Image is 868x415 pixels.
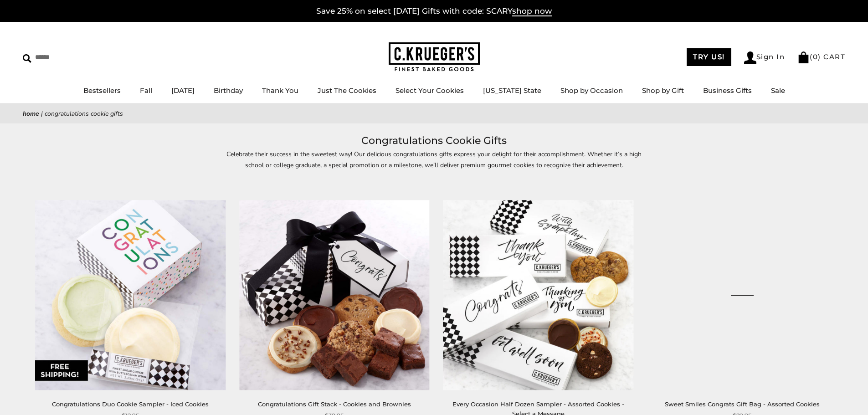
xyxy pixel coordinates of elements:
[140,86,152,95] a: Fall
[647,200,837,390] a: Sweet Smiles Congrats Gift Bag - Assorted Cookies
[214,86,243,95] a: Birthday
[225,149,644,170] p: Celebrate their success in the sweetest way! Our delicious congratulations gifts express your del...
[560,86,623,95] a: Shop by Occasion
[83,86,121,95] a: Bestsellers
[41,109,43,118] span: |
[665,400,820,408] a: Sweet Smiles Congrats Gift Bag - Assorted Cookies
[813,52,818,61] span: 0
[262,86,298,95] a: Thank You
[744,51,785,64] a: Sign In
[389,42,480,72] img: C.KRUEGER'S
[23,50,131,64] input: Search
[36,200,226,390] img: Congratulations Duo Cookie Sampler - Iced Cookies
[23,108,845,119] nav: breadcrumbs
[23,54,31,63] img: Search
[744,51,756,64] img: Account
[395,86,464,95] a: Select Your Cookies
[703,86,752,95] a: Business Gifts
[771,86,785,95] a: Sale
[258,400,411,408] a: Congratulations Gift Stack - Cookies and Brownies
[687,48,731,66] a: TRY US!
[316,6,552,16] a: Save 25% on select [DATE] Gifts with code: SCARYshop now
[443,200,633,390] img: Every Occasion Half Dozen Sampler - Assorted Cookies - Select a Message
[642,86,684,95] a: Shop by Gift
[512,6,552,16] span: shop now
[797,51,810,63] img: Bag
[36,133,832,149] h1: Congratulations Cookie Gifts
[45,109,123,118] span: Congratulations Cookie Gifts
[483,86,541,95] a: [US_STATE] State
[318,86,376,95] a: Just The Cookies
[23,109,39,118] a: Home
[797,52,845,61] a: (0) CART
[52,400,209,408] a: Congratulations Duo Cookie Sampler - Iced Cookies
[171,86,195,95] a: [DATE]
[239,200,429,390] img: Congratulations Gift Stack - Cookies and Brownies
